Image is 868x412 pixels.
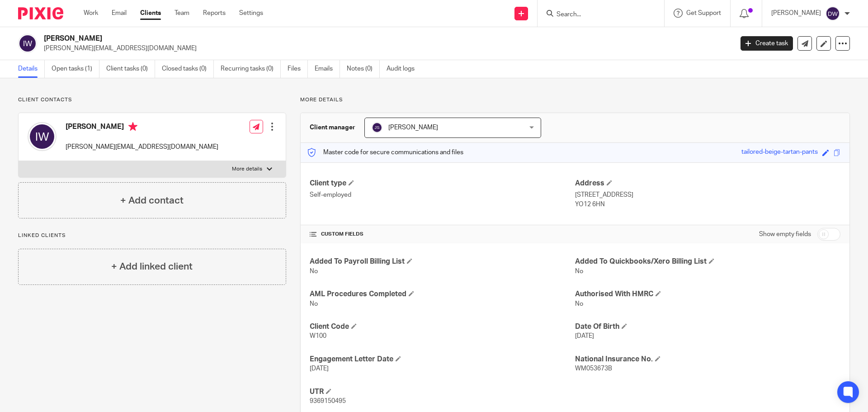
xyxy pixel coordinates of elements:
h4: Client type [310,179,575,188]
a: Team [175,9,189,18]
h4: Authorised With HMRC [575,289,840,299]
h4: Added To Quickbooks/Xero Billing List [575,257,840,266]
span: W100 [310,333,326,339]
a: Emails [315,60,340,78]
a: Client tasks (0) [106,60,155,78]
a: Reports [203,9,226,18]
a: Files [288,60,308,78]
span: [DATE] [310,365,329,372]
img: svg%3E [28,122,57,151]
a: Work [84,9,98,18]
label: Show empty fields [759,230,811,239]
p: [PERSON_NAME] [771,9,821,18]
div: tailored-beige-tartan-pants [741,147,818,158]
span: [PERSON_NAME] [388,124,438,131]
a: Email [112,9,127,18]
a: Audit logs [387,60,421,78]
span: No [575,268,583,275]
span: No [575,301,583,307]
p: Master code for secure communications and files [307,148,463,157]
i: Primary [128,122,137,131]
span: 9369150495 [310,398,346,404]
p: Self-employed [310,190,575,199]
p: YO12 6HN [575,200,840,209]
a: Create task [741,36,793,51]
a: Clients [140,9,161,18]
h4: Added To Payroll Billing List [310,257,575,266]
h4: + Add contact [120,194,184,208]
img: svg%3E [18,34,37,53]
h4: CUSTOM FIELDS [310,231,575,238]
a: Recurring tasks (0) [221,60,281,78]
h4: + Add linked client [111,260,193,274]
h2: [PERSON_NAME] [44,34,590,43]
a: Settings [239,9,263,18]
span: [DATE] [575,333,594,339]
h4: [PERSON_NAME] [66,122,218,133]
span: WM053673B [575,365,612,372]
p: More details [300,96,850,104]
h3: Client manager [310,123,355,132]
img: svg%3E [826,6,840,21]
img: Pixie [18,7,63,19]
input: Search [556,11,637,19]
h4: Address [575,179,840,188]
p: More details [232,166,262,173]
h4: Client Code [310,322,575,331]
a: Closed tasks (0) [162,60,214,78]
h4: Engagement Letter Date [310,355,575,364]
span: No [310,301,318,307]
p: [PERSON_NAME][EMAIL_ADDRESS][DOMAIN_NAME] [44,44,727,53]
a: Details [18,60,45,78]
span: No [310,268,318,275]
h4: National Insurance No. [575,355,840,364]
p: [STREET_ADDRESS] [575,190,840,199]
p: [PERSON_NAME][EMAIL_ADDRESS][DOMAIN_NAME] [66,142,218,152]
img: svg%3E [372,122,382,133]
h4: Date Of Birth [575,322,840,331]
a: Open tasks (1) [52,60,99,78]
span: Get Support [686,10,721,16]
p: Client contacts [18,96,286,104]
h4: AML Procedures Completed [310,289,575,299]
h4: UTR [310,387,575,397]
p: Linked clients [18,232,286,239]
a: Notes (0) [347,60,380,78]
